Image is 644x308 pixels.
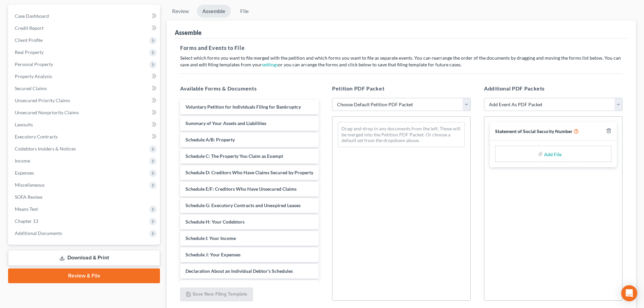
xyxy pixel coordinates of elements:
[180,55,623,68] p: Select which forms you want to file merged with the petition and which forms you want to file as ...
[15,206,38,212] span: Means Test
[185,120,266,126] span: Summary of Your Assets and Liabilities
[9,10,160,22] a: Case Dashboard
[15,98,70,103] span: Unsecured Priority Claims
[185,202,301,208] span: Schedule G: Executory Contracts and Unexpired Leases
[9,22,160,34] a: Credit Report
[15,73,52,79] span: Property Analysis
[15,146,76,151] span: Codebtors Insiders & Notices
[185,153,283,159] span: Schedule C: The Property You Claim as Exempt
[15,218,38,224] span: Chapter 13
[185,170,313,175] span: Schedule D: Creditors Who Have Claims Secured by Property
[9,82,160,95] a: Secured Claims
[15,13,49,19] span: Case Dashboard
[15,61,53,67] span: Personal Property
[15,182,45,188] span: Miscellaneous
[15,49,44,55] span: Real Property
[175,28,202,37] div: Assemble
[484,84,623,93] h5: Additional PDF Packets
[180,288,253,302] button: Save New Filing Template
[621,285,637,301] div: Open Intercom Messenger
[9,119,160,131] a: Lawsuits
[185,219,245,225] span: Schedule H: Your Codebtors
[15,230,62,236] span: Additional Documents
[9,131,160,143] a: Executory Contracts
[9,107,160,119] a: Unsecured Nonpriority Claims
[233,5,255,18] a: File
[185,104,301,110] span: Voluntary Petition for Individuals Filing for Bankruptcy
[338,122,465,147] div: Drag-and-drop in any documents from the left. These will be merged into the Petition PDF Packet. ...
[15,122,33,127] span: Lawsuits
[15,158,30,164] span: Income
[185,252,240,257] span: Schedule J: Your Expenses
[15,170,34,176] span: Expenses
[15,110,79,115] span: Unsecured Nonpriority Claims
[15,194,43,200] span: SOFA Review
[9,70,160,82] a: Property Analysis
[15,85,47,91] span: Secured Claims
[15,37,43,43] span: Client Profile
[8,250,160,266] a: Download & Print
[9,191,160,203] a: SOFA Review
[9,95,160,107] a: Unsecured Priority Claims
[180,44,623,52] h5: Forms and Events to File
[15,25,44,31] span: Credit Report
[167,5,194,18] a: Review
[185,268,293,274] span: Declaration About an Individual Debtor's Schedules
[495,128,573,134] span: Statement of Social Security Number
[197,5,231,18] a: Assemble
[185,235,236,241] span: Schedule I: Your Income
[185,137,235,142] span: Schedule A/B: Property
[262,62,278,67] a: settings
[332,85,384,91] span: Petition PDF Packet
[180,84,319,93] h5: Available Forms & Documents
[185,186,297,192] span: Schedule E/F: Creditors Who Have Unsecured Claims
[8,268,160,283] a: Review & File
[15,134,58,139] span: Executory Contracts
